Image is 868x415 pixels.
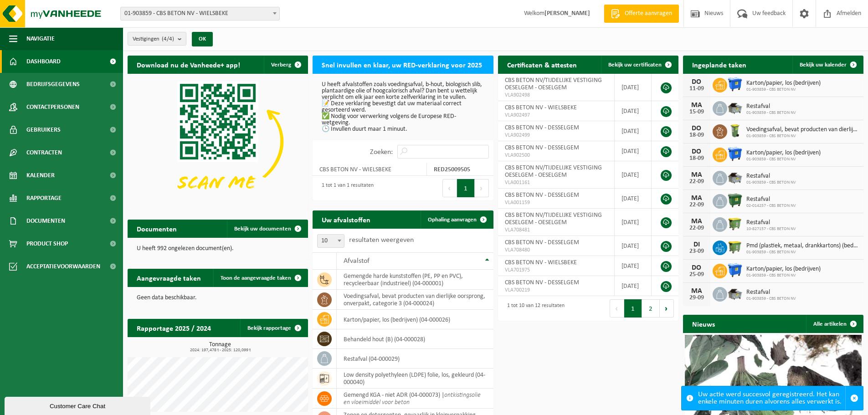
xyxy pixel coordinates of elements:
[271,62,291,68] span: Verberg
[128,220,186,237] h2: Documenten
[317,178,374,198] div: 1 tot 1 van 1 resultaten
[213,269,307,287] a: Toon de aangevraagde taken
[457,179,475,197] button: 1
[162,36,174,42] count: (4/4)
[746,80,821,87] span: Karton/papier, los (bedrijven)
[505,132,607,139] span: VLA902499
[688,287,706,295] div: MA
[688,202,706,208] div: 22-09
[746,196,796,203] span: Restafval
[234,226,291,232] span: Bekijk uw documenten
[349,236,414,244] label: resultaten weergeven
[746,133,859,139] span: 01-903859 - CBS BETON NV
[727,100,743,115] img: WB-5000-GAL-GY-01
[370,149,393,156] label: Zoeken:
[688,125,706,132] div: DO
[313,56,491,73] h2: Snel invullen en klaar, uw RED-verklaring voor 2025
[337,310,493,329] td: karton/papier, los (bedrijven) (04-000026)
[475,179,489,197] button: Next
[337,389,493,409] td: gemengd KGA - niet ADR (04-000073) |
[615,101,652,121] td: [DATE]
[727,239,743,255] img: WB-1100-HPE-GN-50
[337,290,493,310] td: voedingsafval, bevat producten van dierlijke oorsprong, onverpakt, categorie 3 (04-000024)
[137,295,299,301] p: Geen data beschikbaar.
[505,124,579,131] span: CBS BETON NV - DESSELGEM
[688,264,706,272] div: DO
[505,279,579,286] span: CBS BETON NV - DESSELGEM
[746,296,796,302] span: 01-903859 - CBS BETON NV
[505,164,602,179] span: CBS BETON NV/TIJDELIJKE VESTIGING OESELGEM - OESELGEM
[792,56,863,74] a: Bekijk uw kalender
[727,146,743,162] img: WB-1100-HPE-BE-01
[137,246,299,252] p: U heeft 992 ongelezen document(en).
[615,141,652,161] td: [DATE]
[746,219,796,226] span: Restafval
[498,56,586,73] h2: Certificaten & attesten
[688,272,706,278] div: 25-09
[746,203,796,209] span: 02-014257 - CBS BETON NV
[727,77,743,92] img: WB-1100-HPE-BE-01
[746,87,821,92] span: 01-903859 - CBS BETON NV
[26,210,65,232] span: Documenten
[604,5,679,23] a: Offerte aanvragen
[688,295,706,301] div: 29-09
[505,112,607,119] span: VLA902497
[746,126,859,133] span: Voedingsafval, bevat producten van dierlijke oorsprong, onverpakt, categorie 3
[505,266,607,274] span: VLA701975
[688,78,706,86] div: DO
[505,152,607,159] span: VLA902500
[26,141,62,164] span: Contracten
[421,210,493,229] a: Ophaling aanvragen
[746,266,821,273] span: Karton/papier, los (bedrijven)
[615,209,652,236] td: [DATE]
[688,86,706,92] div: 11-09
[746,157,821,162] span: 01-903859 - CBS BETON NV
[337,369,493,389] td: low density polyethyleen (LDPE) folie, los, gekleurd (04-000040)
[727,262,743,278] img: WB-1100-HPE-BE-01
[746,226,796,232] span: 10-827157 - CBS BETON NV
[227,220,307,238] a: Bekijk uw documenten
[660,299,674,318] button: Next
[192,32,213,46] button: OK
[318,235,344,247] span: 10
[615,276,652,296] td: [DATE]
[337,329,493,349] td: behandeld hout (B) (04-000028)
[615,236,652,256] td: [DATE]
[434,166,470,173] strong: RED25009505
[688,218,706,225] div: MA
[615,121,652,141] td: [DATE]
[727,286,743,301] img: WB-5000-GAL-GY-01
[610,299,624,318] button: Previous
[688,109,706,115] div: 15-09
[337,270,493,290] td: gemengde harde kunststoffen (PE, PP en PVC), recycleerbaar (industrieel) (04-000001)
[688,148,706,155] div: DO
[128,269,210,287] h2: Aangevraagde taken
[121,7,279,20] span: 01-903859 - CBS BETON NV - WIELSBEKE
[615,256,652,276] td: [DATE]
[264,56,307,74] button: Verberg
[505,212,602,226] span: CBS BETON NV/TIJDELIJKE VESTIGING OESELGEM - OESELGEM
[505,77,602,91] span: CBS BETON NV/TIJDELIJKE VESTIGING OESELGEM - OESELGEM
[313,210,380,228] h2: Uw afvalstoffen
[428,217,477,223] span: Ophaling aanvragen
[128,74,308,209] img: Download de VHEPlus App
[26,50,61,73] span: Dashboard
[688,171,706,179] div: MA
[688,102,706,109] div: MA
[727,169,743,185] img: WB-5000-GAL-GY-01
[26,164,55,187] span: Kalender
[800,62,847,68] span: Bekijk uw kalender
[688,195,706,202] div: MA
[688,241,706,248] div: DI
[505,192,579,199] span: CBS BETON NV - DESSELGEM
[503,298,565,318] div: 1 tot 10 van 12 resultaten
[344,392,481,406] i: ontkistingsolie en vloeimiddel voor beton
[240,319,307,337] a: Bekijk rapportage
[746,110,796,116] span: 01-903859 - CBS BETON NV
[26,27,55,50] span: Navigatie
[505,144,579,151] span: CBS BETON NV - DESSELGEM
[615,161,652,189] td: [DATE]
[688,225,706,231] div: 22-09
[120,7,280,20] span: 01-903859 - CBS BETON NV - WIELSBEKE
